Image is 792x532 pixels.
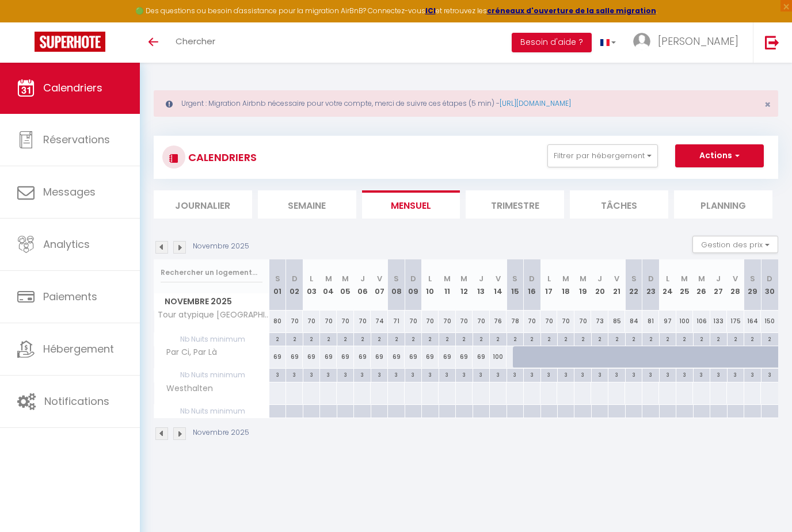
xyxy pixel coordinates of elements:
[479,273,483,284] abbr: J
[269,333,285,344] div: 2
[193,427,249,438] p: Novembre 2025
[286,346,303,368] div: 69
[761,259,778,311] th: 30
[320,346,337,368] div: 69
[642,311,659,332] div: 81
[693,259,710,311] th: 26
[608,333,625,344] div: 2
[490,346,507,368] div: 100
[354,346,371,368] div: 69
[765,35,779,49] img: logout
[524,311,540,332] div: 70
[422,333,438,344] div: 2
[439,346,455,368] div: 69
[337,333,353,344] div: 2
[693,311,710,332] div: 106
[371,346,387,368] div: 69
[490,311,507,332] div: 76
[633,33,650,50] img: ...
[524,369,540,380] div: 3
[43,81,102,95] span: Calendriers
[377,273,382,284] abbr: V
[512,33,592,52] button: Besoin d'aide ?
[694,369,710,380] div: 3
[743,480,783,523] iframe: Chat
[529,273,535,284] abbr: D
[269,311,286,332] div: 80
[733,273,738,284] abbr: V
[320,333,336,344] div: 2
[269,369,285,380] div: 3
[154,90,778,117] div: Urgent : Migration Airbnb nécessaire pour votre compte, merci de suivre ces étapes (5 min) -
[405,311,421,332] div: 70
[591,259,608,311] th: 20
[727,259,744,311] th: 28
[161,262,262,283] input: Rechercher un logement...
[496,273,501,284] abbr: V
[660,333,676,344] div: 2
[608,311,625,332] div: 85
[659,311,676,332] div: 97
[625,22,753,63] a: ... [PERSON_NAME]
[558,369,574,380] div: 3
[710,311,727,332] div: 133
[43,132,110,147] span: Réservations
[658,34,738,48] span: [PERSON_NAME]
[320,259,337,311] th: 04
[666,273,669,284] abbr: L
[710,369,726,380] div: 3
[473,369,489,380] div: 3
[570,190,668,219] li: Tâches
[547,273,551,284] abbr: L
[456,346,473,368] div: 69
[43,185,96,199] span: Messages
[422,346,439,368] div: 69
[562,273,569,284] abbr: M
[456,311,473,332] div: 70
[439,369,455,380] div: 3
[422,311,439,332] div: 70
[388,346,405,368] div: 69
[371,259,387,311] th: 07
[422,369,438,380] div: 3
[388,369,404,380] div: 3
[320,369,336,380] div: 3
[43,289,97,304] span: Paiements
[466,190,564,219] li: Trimestre
[592,369,608,380] div: 3
[744,259,761,311] th: 29
[456,369,472,380] div: 3
[354,311,371,332] div: 70
[490,369,506,380] div: 3
[681,273,688,284] abbr: M
[574,259,591,311] th: 19
[547,144,658,167] button: Filtrer par hébergement
[507,311,523,332] div: 78
[557,259,574,311] th: 18
[744,369,760,380] div: 3
[750,273,755,284] abbr: S
[156,382,216,395] span: Westhalten
[193,241,249,252] p: Novembre 2025
[154,293,269,310] span: Novembre 2025
[512,273,517,284] abbr: S
[43,237,90,251] span: Analytics
[405,333,421,344] div: 2
[507,333,523,344] div: 2
[292,273,298,284] abbr: D
[388,259,405,311] th: 08
[694,333,710,344] div: 2
[473,259,489,311] th: 13
[425,6,436,16] a: ICI
[558,333,574,344] div: 2
[744,311,761,332] div: 164
[490,333,506,344] div: 2
[456,333,472,344] div: 2
[574,311,591,332] div: 70
[303,369,319,380] div: 3
[487,6,656,16] strong: créneaux d'ouverture de la salle migration
[286,259,303,311] th: 02
[371,333,387,344] div: 2
[625,311,642,332] div: 84
[557,311,574,332] div: 70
